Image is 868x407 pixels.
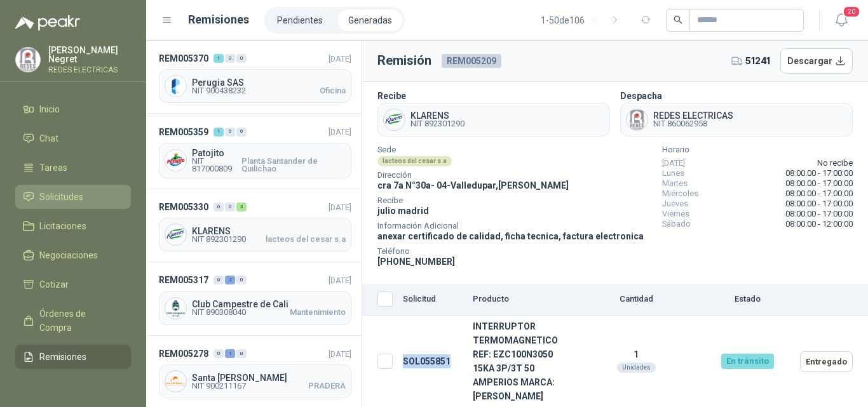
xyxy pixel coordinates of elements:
span: REM005370 [159,51,208,65]
span: Horario [662,147,853,153]
a: Tareas [15,156,131,180]
div: 2 [225,276,235,284]
span: [DATE] [329,127,351,137]
span: Oficina [320,87,346,95]
div: Unidades [617,363,656,373]
span: julio madrid [377,206,429,216]
span: [DATE] [329,203,351,212]
div: 0 [225,54,235,63]
span: KLARENS [410,111,465,120]
h1: Remisiones [188,11,249,29]
span: NIT 892301290 [192,236,246,243]
div: 1 [214,54,224,63]
span: Santa [PERSON_NAME] [192,373,346,382]
a: REM005317020[DATE] Company LogoClub Campestre de CaliNIT 890308040Mantenimiento [146,262,362,335]
span: Jueves [662,199,688,209]
img: Company Logo [165,371,186,392]
span: REM005209 [442,54,501,68]
div: 0 [236,349,247,358]
span: Mantenimiento [290,309,346,316]
div: 0 [214,349,224,358]
span: NIT 890308040 [192,309,246,316]
span: Miércoles [662,189,698,199]
a: REM005330003[DATE] Company LogoKLARENSNIT 892301290lacteos del cesar s.a [146,189,362,262]
a: Negociaciones [15,243,131,267]
b: Despacha [620,91,662,101]
a: Chat [15,126,131,150]
a: REM005370100[DATE] Company LogoPerugia SASNIT 900438232Oficina [146,41,362,114]
p: [PERSON_NAME] Negret [48,46,131,63]
a: Configuración [15,374,131,398]
span: Recibe [377,197,644,204]
span: [DATE] [662,158,685,168]
img: Company Logo [165,76,186,97]
span: anexar certificado de calidad, ficha tecnica, factura electronica [377,231,644,241]
span: cra 7a N°30a- 04 - Valledupar , [PERSON_NAME] [377,180,569,190]
a: REM005359100[DATE] Company LogoPatojitoNIT 817000809Planta Santander de Quilichao [146,114,362,189]
span: [DATE] [329,349,351,359]
span: 08:00:00 - 17:00:00 [785,189,853,199]
img: Company Logo [627,109,648,130]
h3: Remisión [377,51,431,70]
span: KLARENS [192,227,346,236]
span: Teléfono [377,248,644,255]
img: Company Logo [16,48,40,72]
span: [DATE] [329,276,351,285]
th: Seleccionar/deseleccionar [362,284,398,316]
span: NIT 900438232 [192,87,246,95]
span: PRADERA [308,382,346,390]
span: NIT 900211167 [192,382,246,390]
span: Club Campestre de Cali [192,300,346,309]
th: Solicitud [398,284,468,316]
span: Tareas [39,161,67,175]
a: Inicio [15,97,131,121]
a: Licitaciones [15,214,131,238]
p: 1 [578,349,695,359]
span: 08:00:00 - 17:00:00 [785,178,853,189]
span: Planta Santander de Quilichao [241,157,346,173]
span: Dirección [377,172,644,178]
th: Estado [700,284,795,316]
img: Company Logo [165,298,186,319]
div: 0 [214,276,224,284]
span: NIT 892301290 [410,120,465,128]
span: Sábado [662,219,691,229]
div: 3 [236,203,247,211]
span: Chat [39,131,58,145]
span: [PHONE_NUMBER] [377,257,455,267]
div: 0 [236,54,247,63]
span: No recibe [817,158,853,168]
span: 08:00:00 - 17:00:00 [785,168,853,178]
th: Cantidad [573,284,700,316]
span: REM005278 [159,347,208,361]
span: Negociaciones [39,248,98,262]
img: Company Logo [165,224,186,245]
span: lacteos del cesar s.a [266,236,346,243]
li: Generadas [338,10,402,31]
b: Recibe [377,91,406,101]
div: 0 [236,128,247,137]
span: Información Adicional [377,223,644,229]
span: 08:00:00 - 17:00:00 [785,199,853,209]
span: Lunes [662,168,684,178]
span: REM005317 [159,273,208,287]
span: 51241 [745,54,770,68]
img: Company Logo [384,109,405,130]
span: Órdenes de Compra [39,307,119,335]
span: Martes [662,178,688,189]
button: 20 [830,9,853,32]
div: En tránsito [721,354,774,369]
a: Órdenes de Compra [15,302,131,340]
a: Pendientes [267,10,333,31]
button: Descargar [780,48,853,74]
div: 1 [214,128,224,137]
span: REM005359 [159,125,208,139]
span: Patojito [192,149,346,157]
a: Cotizar [15,272,131,297]
img: Company Logo [165,150,186,171]
a: Remisiones [15,345,131,369]
span: Sede [377,147,644,153]
div: 0 [236,276,247,284]
div: 0 [225,203,235,211]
